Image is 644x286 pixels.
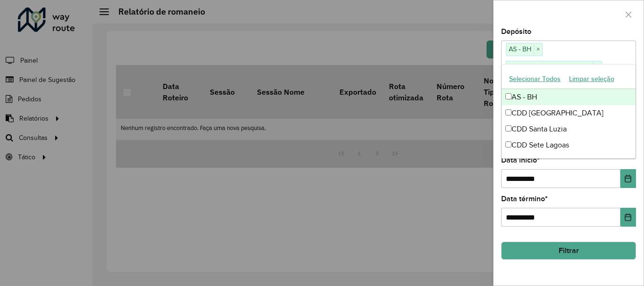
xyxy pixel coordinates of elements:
[620,208,636,227] button: Choose Date
[534,44,542,55] span: ×
[502,105,636,121] div: CDD [GEOGRAPHIC_DATA]
[501,193,548,204] label: Data término
[502,121,636,137] div: CDD Santa Luzia
[620,169,636,188] button: Choose Date
[593,62,602,73] span: ×
[501,242,636,260] button: Filtrar
[502,89,636,105] div: AS - BH
[501,155,540,166] label: Data início
[502,137,636,153] div: CDD Sete Lagoas
[565,72,619,86] button: Limpar seleção
[506,61,593,73] span: CDD [GEOGRAPHIC_DATA]
[501,64,636,159] ng-dropdown-panel: Options list
[506,43,534,55] span: AS - BH
[505,72,565,86] button: Selecionar Todos
[501,26,531,37] label: Depósito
